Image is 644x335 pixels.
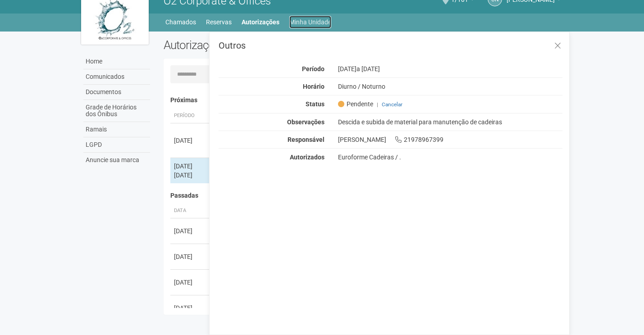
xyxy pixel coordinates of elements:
a: Ramais [83,122,150,137]
a: Home [83,54,150,69]
strong: Período [302,65,324,72]
th: Data [170,204,211,218]
div: [DATE] [174,226,207,235]
strong: Observações [287,118,324,126]
a: LGPD [83,137,150,153]
div: [DATE] [174,162,207,171]
div: [DATE] [174,136,207,145]
strong: Responsável [288,136,324,143]
div: [DATE] [331,65,570,73]
div: [DATE] [174,303,207,312]
a: Anuncie sua marca [83,153,150,167]
a: Documentos [83,85,150,100]
div: [DATE] [174,278,207,287]
h4: Passadas [170,192,557,199]
div: [PERSON_NAME] 21978967399 [331,136,570,144]
div: [DATE] [174,171,207,180]
a: Comunicados [83,69,150,85]
a: Autorizações [242,16,279,28]
a: Grade de Horários dos Ônibus [83,100,150,122]
div: Euroforme Cadeiras / . [338,153,563,161]
div: [DATE] [174,252,207,261]
a: Chamados [165,16,196,28]
a: Minha Unidade [289,16,331,28]
div: Descida e subida de material para manutenção de cadeiras [331,118,570,126]
h3: Outros [219,41,562,50]
span: a [DATE] [356,65,380,72]
strong: Horário [303,83,324,90]
strong: Status [306,100,324,108]
h2: Autorizações [164,38,356,52]
span: Pendente [338,100,373,108]
th: Período [170,109,211,123]
div: Diurno / Noturno [331,82,570,91]
strong: Autorizados [290,154,324,161]
h4: Próximas [170,97,557,104]
a: Cancelar [382,101,402,108]
span: | [377,101,378,108]
a: Reservas [206,16,232,28]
